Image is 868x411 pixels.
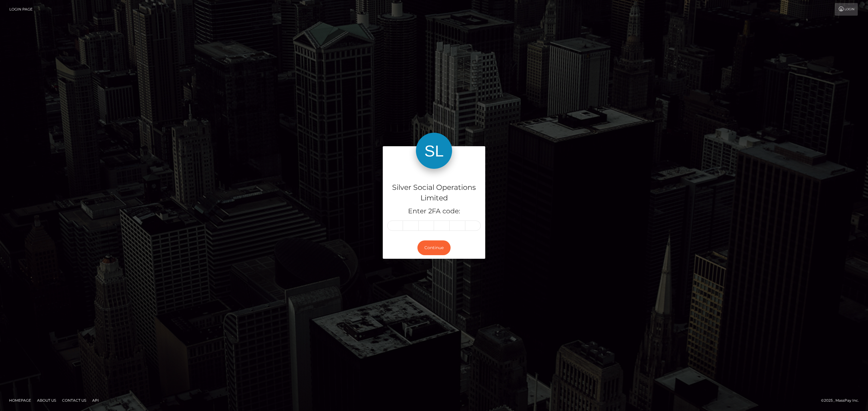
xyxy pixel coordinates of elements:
h4: Silver Social Operations Limited [387,182,481,203]
a: Login [835,3,858,16]
a: About Us [35,396,58,405]
img: Silver Social Operations Limited [416,133,452,169]
a: API [90,396,101,405]
a: Homepage [7,396,33,405]
div: © 2025 , MassPay Inc. [821,397,863,404]
a: Contact Us [60,396,89,405]
a: Login Page [9,3,33,16]
button: Continue [417,240,451,255]
h5: Enter 2FA code: [387,207,481,216]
